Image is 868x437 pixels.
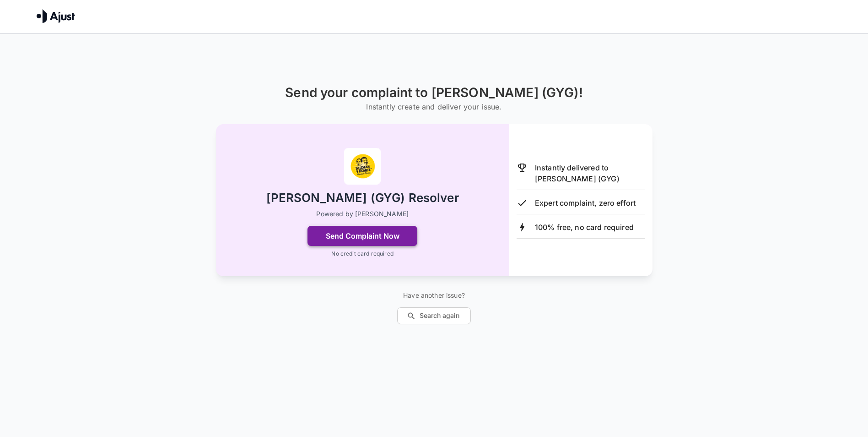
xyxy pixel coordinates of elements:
p: Powered by [PERSON_NAME] [316,209,409,218]
p: No credit card required [331,250,393,258]
p: Have another issue? [397,291,471,300]
h2: [PERSON_NAME] (GYG) Resolver [266,190,459,206]
p: 100% free, no card required [535,222,634,233]
button: Search again [397,307,471,324]
p: Expert complaint, zero effort [535,197,636,208]
button: Send Complaint Now [307,226,417,246]
img: Ajust [37,9,75,23]
p: Instantly delivered to [PERSON_NAME] (GYG) [535,162,645,184]
img: Guzman y Gomez (GYG) [344,148,381,185]
h1: Send your complaint to [PERSON_NAME] (GYG)! [285,85,582,100]
h6: Instantly create and deliver your issue. [285,100,582,113]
